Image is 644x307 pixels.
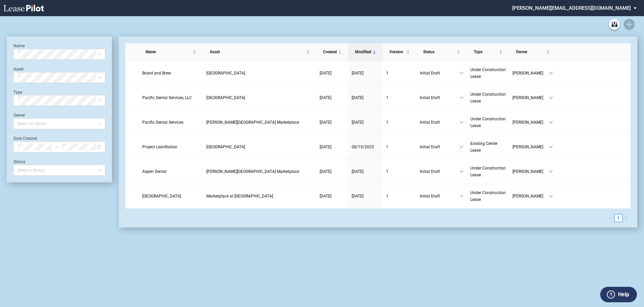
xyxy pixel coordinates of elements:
[142,168,200,175] a: Aspen Dental
[142,120,183,125] span: Pacific Dental Services
[352,119,379,126] a: [DATE]
[513,144,549,150] span: [PERSON_NAME]
[320,70,345,76] a: [DATE]
[320,193,345,199] a: [DATE]
[549,96,553,100] span: down
[470,66,506,80] a: Under Construction Lease
[386,144,413,150] a: 1
[206,95,245,100] span: Harvest Grove
[13,67,24,71] label: Asset
[206,144,313,150] a: [GEOGRAPHIC_DATA]
[460,120,464,124] span: down
[470,91,506,104] a: Under Construction Lease
[423,49,456,55] span: Status
[606,214,614,222] li: Previous Page
[460,145,464,149] span: down
[320,169,331,174] span: [DATE]
[142,119,200,126] a: Pacific Dental Services
[206,193,313,199] a: Marketplace at [GEOGRAPHIC_DATA]
[320,194,331,198] span: [DATE]
[615,214,622,222] a: 1
[470,92,506,103] span: Under Construction Lease
[386,71,388,75] span: 1
[470,116,506,129] a: Under Construction Lease
[13,43,25,48] label: Name
[320,120,331,125] span: [DATE]
[142,71,171,75] span: Board and Brew
[352,70,379,76] a: [DATE]
[352,71,363,75] span: [DATE]
[513,119,549,126] span: [PERSON_NAME]
[210,49,305,55] span: Asset
[549,194,553,198] span: down
[474,49,498,55] span: Type
[420,70,460,76] span: Initial Draft
[13,136,37,141] label: Date Created
[386,94,413,101] a: 1
[206,119,313,126] a: [PERSON_NAME][GEOGRAPHIC_DATA] Marketplace
[513,168,549,175] span: [PERSON_NAME]
[206,168,313,175] a: [PERSON_NAME][GEOGRAPHIC_DATA] Marketplace
[142,94,200,101] a: Pacific Dental Services, LLC
[142,70,200,76] a: Board and Brew
[386,95,388,100] span: 1
[470,165,506,178] a: Under Construction Lease
[206,120,299,125] span: Kiley Ranch Marketplace
[206,94,313,101] a: [GEOGRAPHIC_DATA]
[320,168,345,175] a: [DATE]
[420,94,460,101] span: Initial Draft
[316,43,348,61] th: Created
[142,145,177,149] span: Project LeanNation
[206,169,299,174] span: Kiley Ranch Marketplace
[460,96,464,100] span: down
[470,67,506,79] span: Under Construction Lease
[513,94,549,101] span: [PERSON_NAME]
[352,120,363,125] span: [DATE]
[352,144,379,150] a: 08/19/2025
[320,144,345,150] a: [DATE]
[420,168,460,175] span: Initial Draft
[352,193,379,199] a: [DATE]
[206,70,313,76] a: [GEOGRAPHIC_DATA]
[513,70,549,76] span: [PERSON_NAME]
[320,145,331,149] span: [DATE]
[420,193,460,199] span: Initial Draft
[352,168,379,175] a: [DATE]
[609,216,612,220] span: left
[386,120,388,125] span: 1
[420,119,460,126] span: Initial Draft
[383,43,416,61] th: Version
[389,49,405,55] span: Version
[420,144,460,150] span: Initial Draft
[622,214,631,222] button: right
[320,94,345,101] a: [DATE]
[142,194,181,198] span: Banfield Pet Hospital
[549,71,553,75] span: down
[206,71,245,75] span: Harvest Grove
[513,193,549,199] span: [PERSON_NAME]
[13,159,25,164] label: Status
[142,144,200,150] a: Project LeanNation
[386,168,413,175] a: 1
[470,190,506,202] span: Under Construction Lease
[146,49,192,55] span: Name
[348,43,383,61] th: Modified
[203,43,316,61] th: Asset
[386,169,388,174] span: 1
[142,95,192,100] span: Pacific Dental Services, LLC
[614,214,622,222] li: 1
[386,194,388,198] span: 1
[600,287,637,302] button: Help
[142,193,200,199] a: [GEOGRAPHIC_DATA]
[323,49,337,55] span: Created
[460,170,464,174] span: down
[470,189,506,203] a: Under Construction Lease
[13,90,22,95] label: Type
[54,145,59,149] span: swap-right
[618,290,629,299] label: Help
[352,194,363,198] span: [DATE]
[320,71,331,75] span: [DATE]
[470,140,506,154] a: Existing Center Lease
[386,145,388,149] span: 1
[625,216,628,220] span: right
